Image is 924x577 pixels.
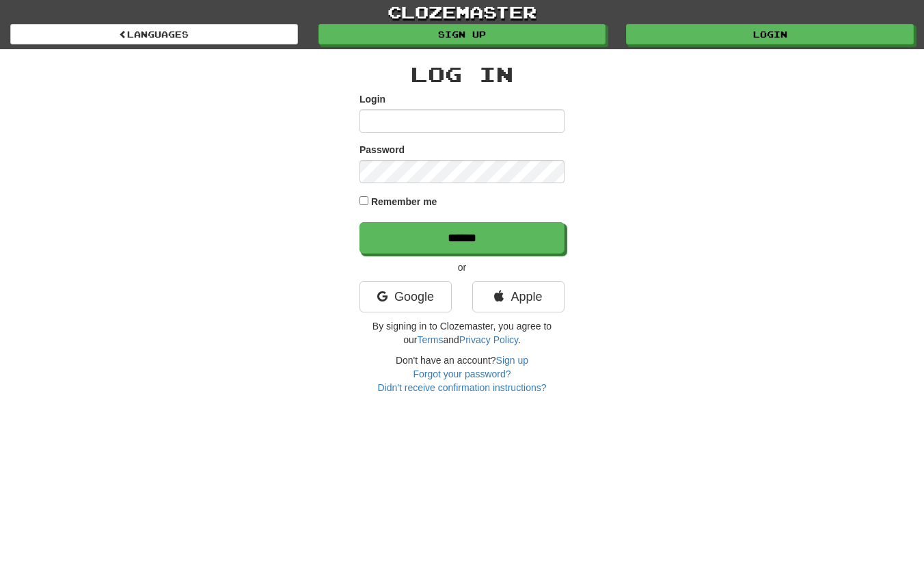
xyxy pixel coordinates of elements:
label: Password [359,143,405,157]
a: Forgot your password? [413,368,511,379]
label: Remember me [371,195,437,209]
a: Privacy Policy [459,334,518,345]
a: Sign up [496,355,528,366]
h2: Log In [359,63,565,85]
a: Sign up [318,24,606,44]
a: Languages [10,24,298,44]
a: Apple [472,281,565,312]
p: or [359,260,565,274]
a: Didn't receive confirmation instructions? [377,382,546,393]
a: Terms [417,334,443,345]
a: Login [626,24,914,44]
a: Google [359,281,452,312]
div: Don't have an account? [359,353,565,394]
p: By signing in to Clozemaster, you agree to our and . [359,319,565,347]
label: Login [359,92,385,106]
